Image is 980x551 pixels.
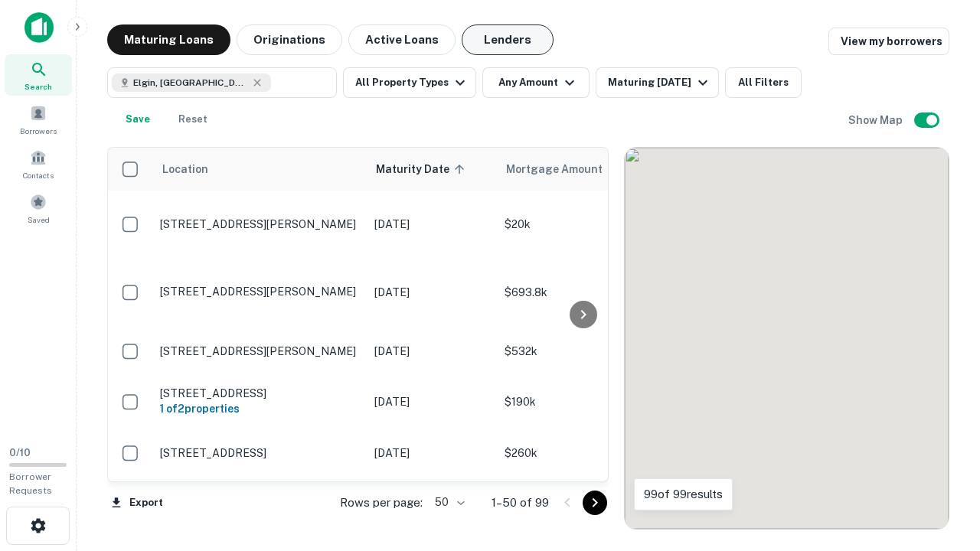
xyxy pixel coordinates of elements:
[374,216,489,233] p: [DATE]
[367,148,497,191] th: Maturity Date
[9,447,31,458] span: 0 / 10
[348,24,456,55] button: Active Loans
[168,104,217,135] button: Reset
[374,445,489,461] p: [DATE]
[343,67,476,98] button: All Property Types
[237,24,342,55] button: Originations
[160,386,359,400] p: [STREET_ADDRESS]
[23,169,54,181] span: Contacts
[505,445,658,461] p: $260k
[497,148,665,191] th: Mortgage Amount
[505,216,658,233] p: $20k
[376,160,469,178] span: Maturity Date
[505,343,658,360] p: $532k
[505,284,658,301] p: $693.8k
[152,148,367,191] th: Location
[583,491,607,515] button: Go to next page
[160,344,359,358] p: [STREET_ADDRESS][PERSON_NAME]
[828,28,949,55] a: View my borrowers
[5,187,72,229] a: Saved
[374,393,489,410] p: [DATE]
[160,446,359,460] p: [STREET_ADDRESS]
[374,284,489,301] p: [DATE]
[5,143,72,184] a: Contacts
[340,494,423,512] p: Rows per page:
[162,160,208,178] span: Location
[848,112,905,129] h6: Show Map
[160,285,359,298] p: [STREET_ADDRESS][PERSON_NAME]
[20,125,57,137] span: Borrowers
[625,148,949,529] div: 0 0
[9,471,52,496] span: Borrower Requests
[160,217,359,231] p: [STREET_ADDRESS][PERSON_NAME]
[903,429,980,502] iframe: Chat Widget
[160,400,359,417] h6: 1 of 2 properties
[24,12,54,43] img: capitalize-icon.png
[644,485,723,504] p: 99 of 99 results
[107,24,230,55] button: Maturing Loans
[133,76,248,90] span: Elgin, [GEOGRAPHIC_DATA], [GEOGRAPHIC_DATA]
[506,160,622,178] span: Mortgage Amount
[608,73,712,92] div: Maturing [DATE]
[596,67,719,98] button: Maturing [DATE]
[107,491,167,514] button: Export
[505,393,658,410] p: $190k
[5,99,72,140] a: Borrowers
[28,214,50,226] span: Saved
[492,494,549,512] p: 1–50 of 99
[725,67,802,98] button: All Filters
[374,343,489,360] p: [DATE]
[5,54,72,96] a: Search
[113,104,162,135] button: Save your search to get updates of matches that match your search criteria.
[482,67,590,98] button: Any Amount
[462,24,554,55] button: Lenders
[429,491,467,514] div: 50
[24,80,52,93] span: Search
